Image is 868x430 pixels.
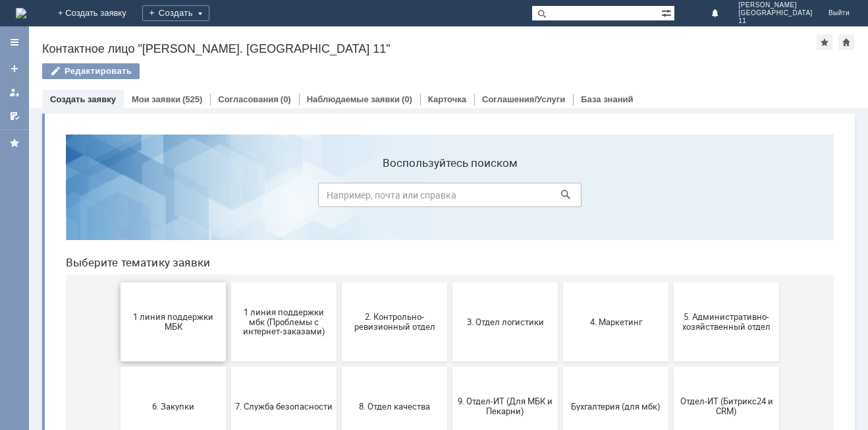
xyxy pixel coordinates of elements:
[401,272,499,292] span: 9. Отдел-ИТ (Для МБК и Пекарни)
[307,94,400,104] a: Наблюдаемые заявки
[428,94,466,104] a: Карточка
[263,32,526,46] label: Воспользуйтесь поиском
[618,327,724,406] button: не актуален
[738,17,813,25] span: 11
[838,34,854,50] div: Сделать домашней страницей
[176,327,281,406] button: Финансовый отдел
[180,361,277,371] span: Финансовый отдел
[622,361,720,371] span: не актуален
[512,277,609,287] span: Бухгалтерия (для мбк)
[42,42,817,55] div: Контактное лицо "[PERSON_NAME]. [GEOGRAPHIC_DATA] 11"
[397,327,502,406] button: Это соглашение не активно!
[482,94,565,104] a: Соглашения/Услуги
[286,327,392,406] button: Франчайзинг
[817,34,832,50] div: Добавить в избранное
[263,59,526,83] input: Например, почта или справка
[581,94,633,104] a: База знаний
[218,94,279,104] a: Согласования
[65,158,171,237] button: 1 линия поддержки МБК
[508,327,613,406] button: [PERSON_NAME]. Услуги ИТ для МБК (оформляет L1)
[4,82,25,103] a: Мои заявки
[512,352,609,381] span: [PERSON_NAME]. Услуги ИТ для МБК (оформляет L1)
[401,357,499,377] span: Это соглашение не активно!
[11,132,778,145] header: Выберите тематику заявки
[738,9,813,17] span: [GEOGRAPHIC_DATA]
[290,277,388,287] span: 8. Отдел качества
[397,158,502,237] button: 3. Отдел логистики
[512,193,609,202] span: 4. Маркетинг
[402,94,412,104] div: (0)
[69,188,167,208] span: 1 линия поддержки МБК
[286,158,392,237] button: 2. Контрольно-ревизионный отдел
[176,243,281,322] button: 7. Служба безопасности
[180,183,277,212] span: 1 линия поддержки мбк (Проблемы с интернет-заказами)
[69,361,167,371] span: Отдел-ИТ (Офис)
[622,272,720,292] span: Отдел-ИТ (Битрикс24 и CRM)
[286,243,392,322] button: 8. Отдел качества
[290,188,388,208] span: 2. Контрольно-ревизионный отдел
[132,94,180,104] a: Мои заявки
[281,94,291,104] div: (0)
[16,8,26,18] a: Перейти на домашнюю страницу
[618,158,724,237] button: 5. Административно-хозяйственный отдел
[69,277,167,287] span: 6. Закупки
[4,58,25,79] a: Создать заявку
[50,94,116,104] a: Создать заявку
[176,158,281,237] button: 1 линия поддержки мбк (Проблемы с интернет-заказами)
[618,243,724,322] button: Отдел-ИТ (Битрикс24 и CRM)
[65,327,171,406] button: Отдел-ИТ (Офис)
[65,243,171,322] button: 6. Закупки
[4,106,25,127] a: Мои согласования
[508,158,613,237] button: 4. Маркетинг
[622,188,720,208] span: 5. Административно-хозяйственный отдел
[16,8,26,18] img: logo
[397,243,502,322] button: 9. Отдел-ИТ (Для МБК и Пекарни)
[508,243,613,322] button: Бухгалтерия (для мбк)
[180,277,277,287] span: 7. Служба безопасности
[290,361,388,371] span: Франчайзинг
[661,6,674,18] span: Расширенный поиск
[738,1,813,9] span: [PERSON_NAME]
[142,5,209,21] div: Создать
[401,193,499,202] span: 3. Отдел логистики
[182,94,202,104] div: (525)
